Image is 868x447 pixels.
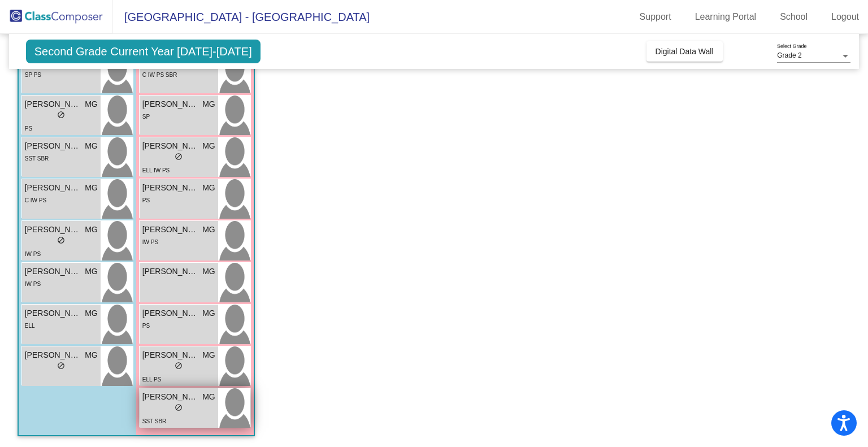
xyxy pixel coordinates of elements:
[142,72,177,78] span: C IW PS SBR
[202,140,215,152] span: MG
[175,403,183,411] span: do_not_disturb_alt
[85,98,98,110] span: MG
[57,362,65,370] span: do_not_disturb_alt
[25,307,81,319] span: [PERSON_NAME]
[202,98,215,110] span: MG
[202,224,215,236] span: MG
[142,376,162,383] span: ELL PS
[25,125,32,132] span: PS
[142,98,199,110] span: [PERSON_NAME]
[57,111,65,119] span: do_not_disturb_alt
[85,182,98,194] span: MG
[631,8,680,26] a: Support
[25,323,35,329] span: ELL
[175,362,183,370] span: do_not_disturb_alt
[202,349,215,361] span: MG
[142,266,199,277] span: [PERSON_NAME]
[85,307,98,319] span: MG
[113,8,370,26] span: [GEOGRAPHIC_DATA] - [GEOGRAPHIC_DATA]
[85,266,98,277] span: MG
[25,281,41,287] span: IW PS
[771,8,817,26] a: School
[25,349,81,361] span: [PERSON_NAME] [PERSON_NAME]
[142,239,158,245] span: IW PS
[142,307,199,319] span: [PERSON_NAME]
[175,153,183,160] span: do_not_disturb_alt
[142,349,199,361] span: [PERSON_NAME]
[25,155,49,162] span: SST SBR
[202,266,215,277] span: MG
[142,391,199,403] span: [PERSON_NAME]
[25,251,41,257] span: IW PS
[25,224,81,236] span: [PERSON_NAME]
[142,182,199,194] span: [PERSON_NAME]
[25,98,81,110] span: [PERSON_NAME]
[822,8,868,26] a: Logout
[142,224,199,236] span: [PERSON_NAME]
[25,140,81,152] span: [PERSON_NAME]'[PERSON_NAME]
[202,182,215,194] span: MG
[646,41,723,62] button: Digital Data Wall
[85,224,98,236] span: MG
[25,266,81,277] span: [PERSON_NAME]
[26,40,261,63] span: Second Grade Current Year [DATE]-[DATE]
[142,140,199,152] span: [PERSON_NAME]
[85,140,98,152] span: MG
[142,323,150,329] span: PS
[686,8,766,26] a: Learning Portal
[25,182,81,194] span: [PERSON_NAME]
[202,391,215,403] span: MG
[25,72,41,78] span: SP PS
[142,114,150,120] span: SP
[142,167,170,173] span: ELL IW PS
[142,197,150,203] span: PS
[85,349,98,361] span: MG
[656,47,714,56] span: Digital Data Wall
[777,51,801,59] span: Grade 2
[25,197,46,203] span: C IW PS
[202,307,215,319] span: MG
[142,418,167,424] span: SST SBR
[57,236,65,244] span: do_not_disturb_alt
